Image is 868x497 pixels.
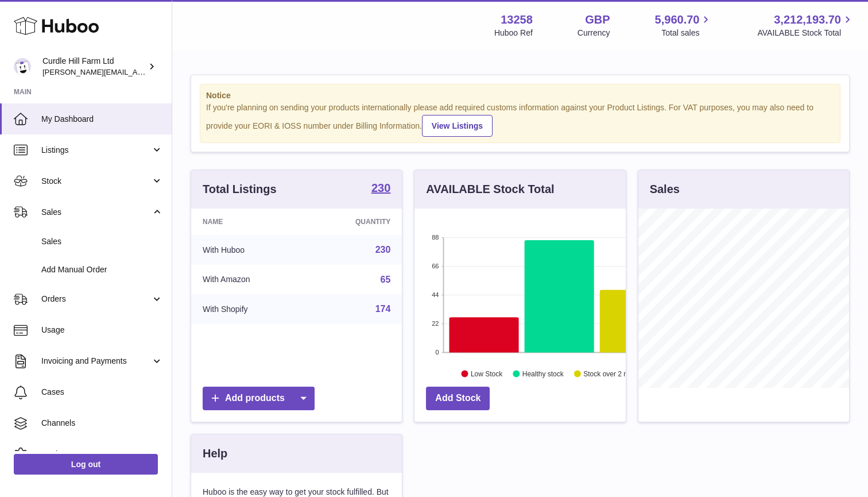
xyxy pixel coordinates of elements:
[206,102,834,137] div: If you're planning on sending your products internationally please add required customs informati...
[41,449,163,460] span: Settings
[41,294,151,305] span: Orders
[426,182,554,197] h3: AVAILABLE Stock Total
[757,28,854,38] span: AVAILABLE Stock Total
[426,387,490,410] a: Add Stock
[584,369,646,377] text: Stock over 2 months
[432,320,439,327] text: 22
[14,454,158,475] a: Log out
[307,209,402,235] th: Quantity
[371,182,390,196] a: 230
[381,275,391,284] a: 65
[203,446,227,461] h3: Help
[41,207,151,218] span: Sales
[41,176,151,187] span: Stock
[650,182,680,197] h3: Sales
[191,209,307,235] th: Name
[655,12,700,28] span: 5,960.70
[42,67,230,76] span: [PERSON_NAME][EMAIL_ADDRESS][DOMAIN_NAME]
[432,291,439,298] text: 44
[422,115,493,137] a: View Listings
[501,12,533,28] strong: 13258
[432,234,439,241] text: 88
[757,12,854,38] a: 3,212,193.70 AVAILABLE Stock Total
[41,236,163,247] span: Sales
[206,90,834,101] strong: Notice
[203,182,277,197] h3: Total Listings
[191,265,307,295] td: With Amazon
[655,12,713,38] a: 5,960.70 Total sales
[471,369,503,377] text: Low Stock
[42,56,146,78] div: Curdle Hill Farm Ltd
[41,264,163,275] span: Add Manual Order
[41,114,163,125] span: My Dashboard
[191,235,307,265] td: With Huboo
[494,28,533,38] div: Huboo Ref
[14,58,31,75] img: miranda@diddlysquatfarmshop.com
[661,28,712,38] span: Total sales
[375,304,391,314] a: 174
[41,145,151,156] span: Listings
[375,245,391,255] a: 230
[41,325,163,336] span: Usage
[371,182,390,194] strong: 230
[585,12,610,28] strong: GBP
[578,28,610,38] div: Currency
[432,263,439,269] text: 66
[522,369,564,377] text: Healthy stock
[774,12,841,28] span: 3,212,193.70
[41,356,151,367] span: Invoicing and Payments
[191,294,307,324] td: With Shopify
[203,387,315,410] a: Add products
[41,418,163,429] span: Channels
[41,387,163,398] span: Cases
[436,349,439,356] text: 0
